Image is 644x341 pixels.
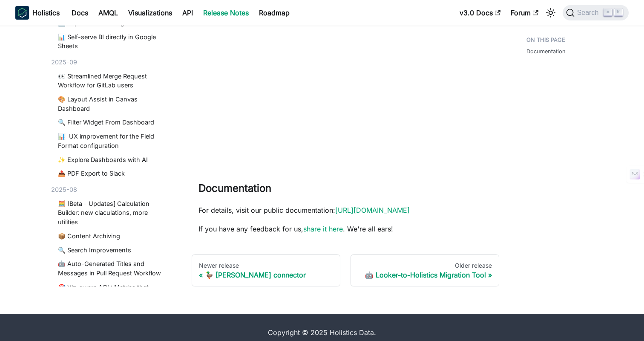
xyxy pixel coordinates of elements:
a: Visualizations [123,6,177,20]
a: [URL][DOMAIN_NAME] [335,206,410,214]
div: Older release [358,262,492,269]
a: 🎯 Viz-aware AQL: Metrics that automatically adapt to your charts [58,283,168,301]
b: Holistics [32,8,60,18]
div: 2025-08 [51,185,171,194]
div: 🤖 Looker-to-Holistics Migration Tool [358,271,492,279]
a: AMQL [93,6,123,20]
a: API [177,6,198,20]
a: Documentation [526,47,566,55]
a: ✨ Explore Dashboards with AI [58,155,168,165]
nav: Changelog item navigation [192,254,499,287]
a: 🧮 [Beta - Updates] Calculation Builder: new claculations, more utilities [58,199,168,227]
p: For details, visit our public documentation: [198,205,492,215]
a: Forum [506,6,543,20]
a: 📊 UX improvement for the Field Format configuration [58,132,168,150]
a: 🔍 Filter Widget From Dashboard [58,118,168,127]
a: share it here [303,225,343,233]
a: 🎨 Layout Assist in Canvas Dashboard [58,95,168,113]
a: Newer release🦆 [PERSON_NAME] connector [192,254,340,287]
a: 📤 PDF Export to Slack [58,169,168,179]
a: 📦 Content Archiving [58,231,168,241]
a: Older release🤖 Looker-to-Holistics Migration Tool [351,254,499,287]
span: Search [575,9,604,17]
button: Switch between dark and light mode (currently light mode) [544,6,558,20]
a: v3.0 Docs [454,6,506,20]
button: Search (Command+K) [563,5,629,20]
a: 👀 Streamlined Merge Request Workflow for GitLab users [58,72,168,90]
a: Release Notes [198,6,254,20]
div: 2025-09 [51,58,171,67]
kbd: K [614,9,623,16]
p: If you have any feedback for us, . We're all ears! [198,224,492,234]
a: HolisticsHolistics [15,6,60,20]
a: Docs [66,6,93,20]
a: 🤖 Auto-Generated Titles and Messages in Pull Request Workflow [58,260,168,278]
a: 📊 Self-serve BI directly in Google Sheets [58,32,168,51]
img: Holistics [15,6,29,20]
a: 🔍 Search Improvements [58,246,168,255]
div: 🦆 [PERSON_NAME] connector [199,271,333,279]
div: Newer release [199,262,333,269]
div: Copyright © 2025 Holistics Data. [51,327,593,338]
a: Roadmap [254,6,295,20]
kbd: ⌘ [604,9,612,16]
h2: Documentation [198,182,492,198]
